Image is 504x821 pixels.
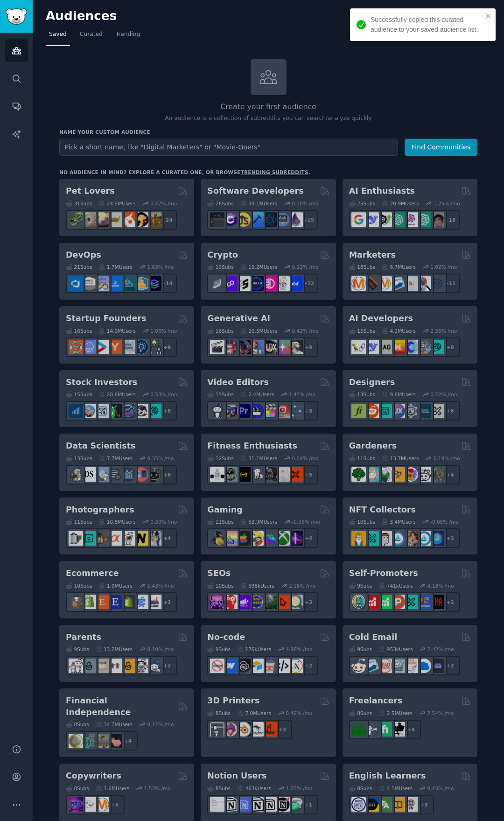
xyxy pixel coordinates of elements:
[46,27,70,46] a: Saved
[240,169,308,175] a: trending subreddits
[59,101,477,113] h2: Create your first audience
[405,139,477,156] button: Find Communities
[59,114,477,123] p: An audience is a collection of subreddits you can search/analyze quickly
[77,27,106,46] a: Curated
[112,27,143,46] a: Trending
[80,30,103,39] span: Curated
[116,30,140,39] span: Trending
[46,9,415,24] h2: Audiences
[49,30,67,39] span: Saved
[59,129,477,135] h3: Name your custom audience
[59,169,310,175] div: No audience in mind? Explore a curated one, or browse .
[59,139,398,156] input: Pick a short name, like "Digital Marketers" or "Movie-Goers"
[6,8,27,25] img: GummySearch logo
[371,15,483,35] div: Successfully copied this curated audience to your saved audience list.
[485,12,492,20] button: close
